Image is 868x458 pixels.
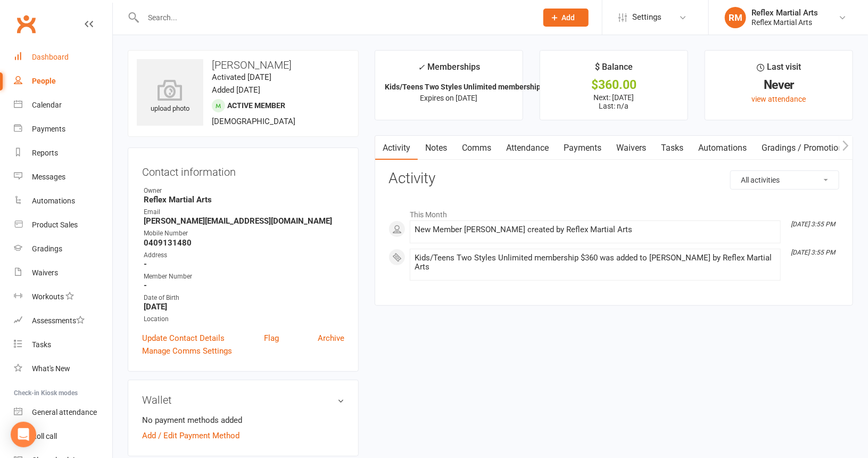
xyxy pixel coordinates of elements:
span: Settings [632,5,662,29]
a: Assessments [14,309,112,333]
div: Owner [144,186,344,196]
div: Calendar [32,101,62,109]
strong: 0409131480 [144,238,344,248]
input: Search... [140,10,530,25]
a: Messages [14,165,112,189]
a: People [14,69,112,93]
a: General attendance kiosk mode [14,400,112,424]
time: Activated [DATE] [212,72,271,82]
div: Gradings [32,244,62,253]
div: upload photo [137,79,203,114]
time: Added [DATE] [212,85,260,95]
div: Automations [32,197,75,205]
a: Clubworx [13,11,39,37]
div: Address [144,250,344,260]
a: Calendar [14,93,112,117]
a: Roll call [14,424,112,448]
h3: Contact information [142,162,344,178]
span: Active member [227,101,285,110]
div: $ Balance [595,60,633,79]
div: Product Sales [32,220,78,229]
div: Assessments [32,316,85,325]
div: Payments [32,125,65,133]
a: Dashboard [14,45,112,69]
h3: [PERSON_NAME] [137,59,350,71]
div: Memberships [418,60,480,80]
a: Manage Comms Settings [142,345,232,357]
div: Mobile Number [144,228,344,239]
div: Dashboard [32,53,69,61]
div: $360.00 [550,79,678,91]
div: Waivers [32,268,58,277]
div: RM [725,7,746,28]
div: Reports [32,149,58,157]
a: Workouts [14,285,112,309]
strong: Reflex Martial Arts [144,195,344,205]
a: Comms [454,136,499,160]
a: Automations [691,136,754,160]
i: [DATE] 3:55 PM [791,249,835,256]
a: Reports [14,141,112,165]
div: Member Number [144,272,344,282]
div: Tasks [32,340,51,349]
h3: Wallet [142,394,344,406]
a: Waivers [609,136,654,160]
div: Kids/Teens Two Styles Unlimited membership $360 was added to [PERSON_NAME] by Reflex Martial Arts [415,253,776,272]
strong: - [144,259,344,269]
a: Activity [375,136,418,160]
span: [DEMOGRAPHIC_DATA] [212,117,295,126]
strong: [PERSON_NAME][EMAIL_ADDRESS][DOMAIN_NAME] [144,216,344,226]
a: Tasks [654,136,691,160]
div: Reflex Martial Arts [751,18,818,27]
a: Gradings [14,237,112,261]
a: view attendance [752,95,806,103]
strong: Kids/Teens Two Styles Unlimited membership... [385,83,547,91]
div: Reflex Martial Arts [751,8,818,18]
span: Expires on [DATE] [420,94,478,102]
a: Attendance [499,136,556,160]
a: Archive [318,332,344,345]
i: [DATE] 3:55 PM [791,220,835,228]
button: Add [543,9,589,27]
span: Add [562,13,575,22]
a: Tasks [14,333,112,357]
div: Last visit [757,60,801,79]
strong: [DATE] [144,302,344,312]
li: No payment methods added [142,414,344,427]
p: Next: [DATE] Last: n/a [550,93,678,110]
a: Waivers [14,261,112,285]
div: Location [144,314,344,324]
div: New Member [PERSON_NAME] created by Reflex Martial Arts [415,225,776,234]
a: Payments [556,136,609,160]
div: Messages [32,173,65,181]
div: Workouts [32,292,64,301]
a: Automations [14,189,112,213]
strong: - [144,281,344,290]
a: Add / Edit Payment Method [142,429,239,442]
div: Roll call [32,432,57,440]
div: People [32,77,56,85]
div: What's New [32,364,70,373]
a: Gradings / Promotions [754,136,855,160]
a: Payments [14,117,112,141]
a: What's New [14,357,112,381]
a: Update Contact Details [142,332,225,345]
div: Date of Birth [144,293,344,303]
h3: Activity [388,170,839,187]
div: Email [144,207,344,217]
div: Open Intercom Messenger [11,422,36,447]
i: ✓ [418,62,425,72]
a: Product Sales [14,213,112,237]
li: This Month [388,203,839,220]
a: Notes [418,136,454,160]
div: Never [715,79,843,91]
div: General attendance [32,408,97,416]
a: Flag [264,332,279,345]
